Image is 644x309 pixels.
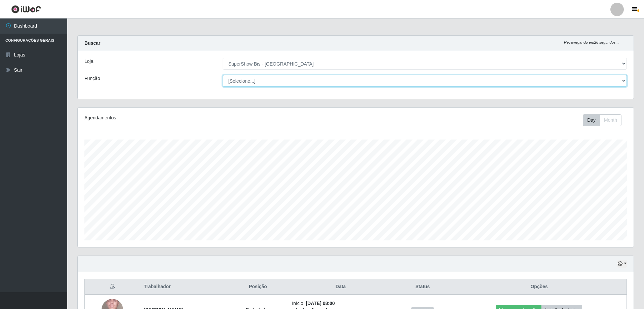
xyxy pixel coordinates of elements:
[84,75,100,82] label: Função
[306,301,335,306] time: [DATE] 08:00
[583,114,600,126] button: Day
[564,40,619,44] i: Recarregando em 26 segundos...
[84,40,100,46] strong: Buscar
[84,58,93,65] label: Loja
[292,300,389,307] li: Início:
[288,279,393,295] th: Data
[84,114,305,121] div: Agendamentos
[452,279,627,295] th: Opções
[11,5,41,13] img: CoreUI Logo
[140,279,228,295] th: Trabalhador
[583,114,621,126] div: First group
[393,279,452,295] th: Status
[228,279,288,295] th: Posição
[583,114,627,126] div: Toolbar with button groups
[600,114,621,126] button: Month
